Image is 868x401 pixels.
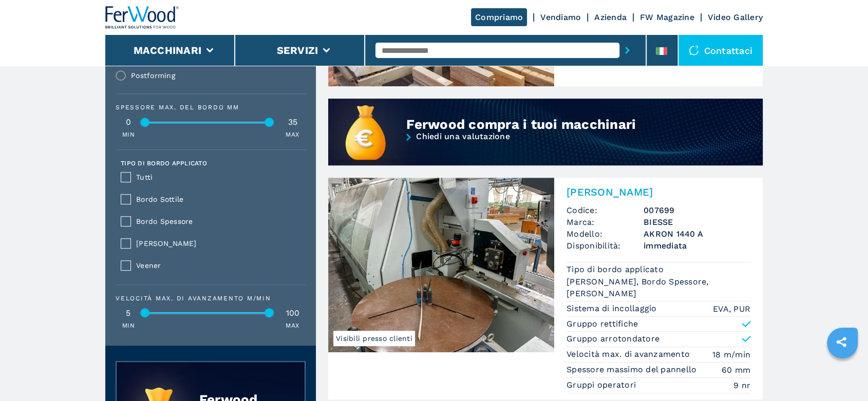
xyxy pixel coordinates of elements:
[328,178,554,352] img: Bordatrice Singola BIESSE AKRON 1440 A
[136,216,299,227] span: Bordo Spessore
[567,379,638,391] p: Gruppi operatori
[286,130,299,139] p: MAX
[105,6,179,29] img: Ferwood
[471,8,527,26] a: Compriamo
[328,132,763,167] a: Chiedi una valutazione
[136,194,299,205] span: Bordo Sottile
[136,171,299,183] span: Tutti
[406,116,691,132] div: Ferwood compra i tuoi macchinari
[644,216,750,228] h3: BIESSE
[116,295,306,301] div: Velocità max. di avanzamento m/min
[280,309,306,317] div: 100
[689,45,699,55] img: Contattaci
[824,355,860,393] iframe: Chat
[678,35,763,66] div: Contattaci
[121,160,207,166] label: Tipo di bordo applicato
[567,204,644,216] span: Codice:
[567,264,666,275] p: Tipo di bordo applicato
[828,329,854,355] a: sharethis
[594,12,627,22] a: Azienda
[134,44,202,56] button: Macchinari
[286,321,299,330] p: MAX
[131,72,175,79] div: Postforming
[567,276,750,299] em: [PERSON_NAME], Bordo Spessore, [PERSON_NAME]
[708,12,763,22] a: Video Gallery
[122,130,135,139] p: MIN
[122,321,135,330] p: MIN
[280,118,306,126] div: 35
[567,349,692,360] p: Velocità max. di avanzamento
[619,39,635,62] button: submit-button
[567,364,700,375] p: Spessore massimo del pannello
[116,309,141,317] div: 5
[713,303,750,315] em: EVA, PUR
[567,318,638,330] p: Gruppo rettifiche
[540,12,581,22] a: Vendiamo
[640,12,694,22] a: FW Magazine
[567,333,659,345] p: Gruppo arrotondatore
[567,240,644,252] span: Disponibilità:
[333,331,415,346] span: Visibili presso clienti
[136,238,299,250] span: [PERSON_NAME]
[644,228,750,240] h3: AKRON 1440 A
[567,228,644,240] span: Modello:
[644,204,750,216] h3: 007699
[567,303,659,314] p: Sistema di incollaggio
[733,379,750,391] em: 9 nr
[567,186,750,198] h2: [PERSON_NAME]
[712,349,750,360] em: 18 m/min
[328,178,763,399] a: Bordatrice Singola BIESSE AKRON 1440 AVisibili presso clienti[PERSON_NAME]Codice:007699Marca:BIES...
[276,44,318,56] button: Servizi
[567,216,644,228] span: Marca:
[116,104,306,110] div: Spessore max. del bordo mm
[644,240,750,252] span: immediata
[136,260,299,272] span: Veener
[722,364,750,376] em: 60 mm
[116,118,141,126] div: 0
